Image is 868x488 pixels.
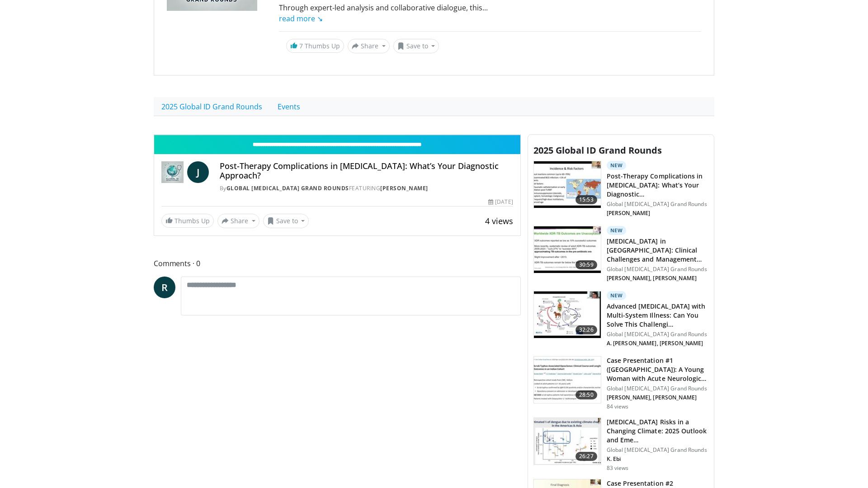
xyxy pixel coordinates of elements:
[576,452,597,461] span: 26:27
[161,161,184,183] img: Global Infectious Diseases Grand Rounds
[485,216,513,226] span: 4 views
[279,3,488,23] span: ...
[154,258,521,269] span: Comments 0
[220,184,513,192] div: By FEATURING
[607,266,708,273] p: Global [MEDICAL_DATA] Grand Rounds
[607,302,708,329] h3: Advanced [MEDICAL_DATA] with Multi-System Illness: Can You Solve This Challengi…
[607,201,708,208] p: Global [MEDICAL_DATA] Grand Rounds
[607,291,627,300] p: New
[607,161,627,170] p: New
[607,331,708,338] p: Global [MEDICAL_DATA] Grand Rounds
[576,195,597,204] span: 15:53
[161,214,214,228] a: Thumbs Up
[607,446,708,454] p: Global [MEDICAL_DATA] Grand Rounds
[534,226,601,273] img: f7c21533-5b7b-42c7-a86c-6aa2c98f675d.150x105_q85_crop-smart_upscale.jpg
[607,237,708,264] h3: [MEDICAL_DATA] in [GEOGRAPHIC_DATA]: Clinical Challenges and Management Strategi…
[154,277,175,298] a: R
[488,198,513,206] div: [DATE]
[576,390,597,399] span: 28:50
[380,184,428,192] a: [PERSON_NAME]
[286,39,344,53] a: 7 Thumbs Up
[607,226,627,235] p: New
[533,291,708,349] a: 32:26 New Advanced [MEDICAL_DATA] with Multi-System Illness: Can You Solve This Challengi… Global...
[607,385,708,392] p: Global [MEDICAL_DATA] Grand Rounds
[348,39,390,53] button: Share
[220,161,513,181] h4: Post-Therapy Complications in [MEDICAL_DATA]: What’s Your Diagnostic Approach?
[533,226,708,284] a: 30:59 New [MEDICAL_DATA] in [GEOGRAPHIC_DATA]: Clinical Challenges and Management Strategi… Globa...
[270,97,308,116] a: Events
[533,144,662,156] span: 2025 Global ID Grand Rounds
[534,291,601,338] img: 59582ebc-6c08-4029-9cff-a4c7f47bcb38.150x105_q85_crop-smart_upscale.jpg
[576,325,597,334] span: 32:26
[607,455,708,463] p: K. Ebi
[607,356,708,383] h3: Case Presentation #1 ([GEOGRAPHIC_DATA]): A Young Woman with Acute Neurologic Ma…
[533,356,708,410] a: 28:50 Case Presentation #1 ([GEOGRAPHIC_DATA]): A Young Woman with Acute Neurologic Ma… Global [M...
[534,357,601,404] img: 153ea946-f85e-44d0-ba3b-29b2d507bd27.150x105_q85_crop-smart_upscale.jpg
[607,275,708,282] p: [PERSON_NAME], [PERSON_NAME]
[607,403,629,410] p: 84 views
[607,210,708,217] p: [PERSON_NAME]
[607,465,629,472] p: 83 views
[533,418,708,472] a: 26:27 [MEDICAL_DATA] Risks in a Changing Climate: 2025 Outlook and Eme… Global [MEDICAL_DATA] Gra...
[154,97,270,116] a: 2025 Global ID Grand Rounds
[533,161,708,219] a: 15:53 New Post-Therapy Complications in [MEDICAL_DATA]: What’s Your Diagnostic… Global [MEDICAL_D...
[607,172,708,199] h3: Post-Therapy Complications in [MEDICAL_DATA]: What’s Your Diagnostic…
[534,161,601,208] img: aa92fd1c-86de-4662-8ede-4a1f61740945.150x105_q85_crop-smart_upscale.jpg
[279,14,323,23] a: read more ↘
[576,260,597,269] span: 30:59
[217,214,259,228] button: Share
[226,184,349,192] a: Global [MEDICAL_DATA] Grand Rounds
[607,418,708,445] h3: [MEDICAL_DATA] Risks in a Changing Climate: 2025 Outlook and Eme…
[154,135,520,135] video-js: Video Player
[393,39,439,53] button: Save to
[299,42,303,50] span: 7
[607,340,708,347] p: A. [PERSON_NAME], [PERSON_NAME]
[263,214,309,228] button: Save to
[187,161,209,183] a: J
[534,418,601,465] img: 379f73db-1b2f-4a88-bc0a-c66465a3762a.150x105_q85_crop-smart_upscale.jpg
[607,394,708,401] p: [PERSON_NAME], [PERSON_NAME]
